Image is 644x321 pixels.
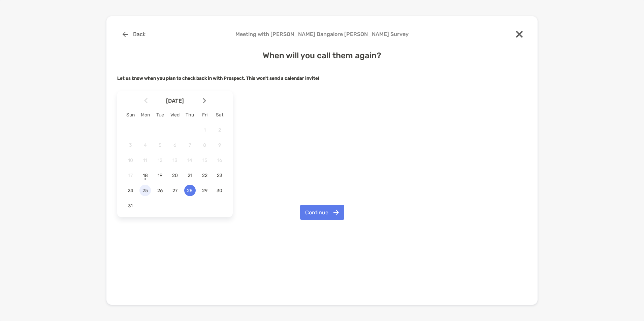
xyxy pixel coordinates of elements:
[199,188,211,193] span: 29
[154,173,166,178] span: 19
[199,173,211,178] span: 22
[117,31,527,37] h4: Meeting with [PERSON_NAME] Bangalore [PERSON_NAME] Survey
[117,51,527,60] h4: When will you call them again?
[125,203,136,209] span: 31
[125,188,136,193] span: 24
[183,112,197,118] div: Thu
[300,205,344,220] button: Continue
[123,112,138,118] div: Sun
[139,173,151,178] span: 18
[123,32,128,37] img: button icon
[197,112,212,118] div: Fri
[117,27,151,42] button: Back
[184,157,196,163] span: 14
[169,173,181,178] span: 20
[144,98,148,104] img: Arrow icon
[214,173,225,178] span: 23
[184,188,196,193] span: 28
[139,142,151,148] span: 4
[169,142,181,148] span: 6
[214,142,225,148] span: 9
[214,127,225,133] span: 2
[169,188,181,193] span: 27
[184,173,196,178] span: 21
[203,98,206,104] img: Arrow icon
[184,142,196,148] span: 7
[246,76,319,81] strong: This won't send a calendar invite!
[117,76,527,81] h5: Let us know when you plan to check back in with Prospect.
[139,157,151,163] span: 11
[199,127,211,133] span: 1
[214,157,225,163] span: 16
[333,210,339,215] img: button icon
[138,112,153,118] div: Mon
[125,142,136,148] span: 3
[149,98,201,104] span: [DATE]
[199,157,211,163] span: 15
[154,157,166,163] span: 12
[169,157,181,163] span: 13
[154,188,166,193] span: 26
[212,112,227,118] div: Sat
[214,188,225,193] span: 30
[516,31,523,38] img: close modal
[139,188,151,193] span: 25
[167,112,182,118] div: Wed
[153,112,167,118] div: Tue
[125,173,136,178] span: 17
[125,157,136,163] span: 10
[199,142,211,148] span: 8
[154,142,166,148] span: 5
